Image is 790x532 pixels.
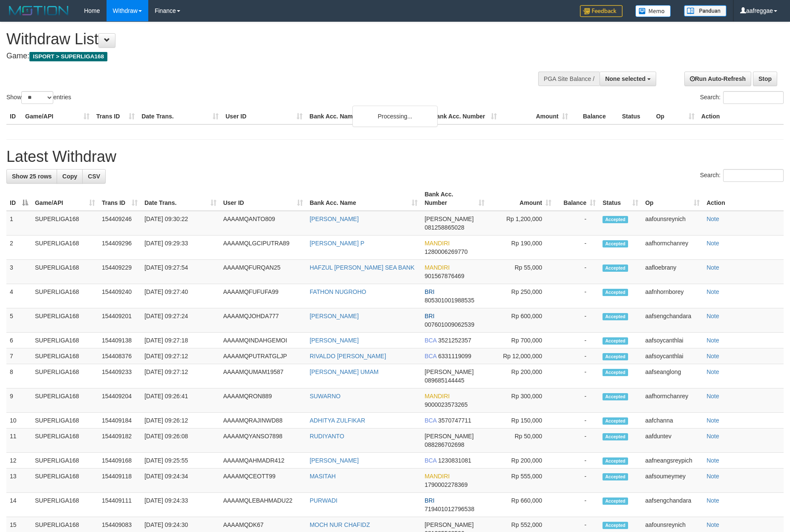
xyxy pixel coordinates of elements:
th: Status [619,109,653,124]
td: 14 [6,493,32,517]
td: [DATE] 09:26:08 [141,428,220,453]
span: Accepted [603,313,628,320]
th: Op: activate to sort column ascending [642,187,703,211]
img: panduan.png [684,5,727,17]
td: AAAAMQRON889 [220,388,306,413]
td: 13 [6,469,32,493]
span: MANDIRI [424,264,450,271]
span: Copy 1790002278369 to clipboard [424,481,467,488]
td: 11 [6,428,32,453]
th: Action [703,187,784,211]
input: Search: [723,169,784,182]
td: SUPERLIGA168 [32,211,98,236]
td: SUPERLIGA168 [32,236,98,260]
td: Rp 150,000 [488,413,555,428]
th: Status: activate to sort column ascending [599,187,642,211]
a: FATHON NUGROHO [310,288,366,295]
span: [PERSON_NAME] [424,216,473,222]
td: - [555,493,599,517]
td: AAAAMQPUTRATGLJP [220,348,306,364]
a: [PERSON_NAME] P [310,240,364,247]
td: Rp 250,000 [488,284,555,308]
a: MOCH NUR CHAFIDZ [310,521,370,528]
span: Show 25 rows [12,173,52,180]
h4: Game: [6,52,518,60]
td: aafsoumeymey [642,469,703,493]
a: [PERSON_NAME] [310,457,359,464]
td: 154408376 [98,348,141,364]
td: aafsoycanthlai [642,348,703,364]
td: Rp 660,000 [488,493,555,517]
span: Copy 089685144445 to clipboard [424,377,464,384]
td: 154409184 [98,413,141,428]
a: Note [706,313,719,319]
a: [PERSON_NAME] [310,337,359,344]
td: - [555,236,599,260]
td: SUPERLIGA168 [32,284,98,308]
a: [PERSON_NAME] [310,313,359,319]
span: MANDIRI [424,240,450,247]
a: HAFZUL [PERSON_NAME] SEA BANK [310,264,415,271]
td: SUPERLIGA168 [32,348,98,364]
td: SUPERLIGA168 [32,388,98,413]
td: AAAAMQCEOTT99 [220,469,306,493]
h1: Latest Withdraw [6,148,784,165]
td: - [555,211,599,236]
span: MANDIRI [424,473,450,480]
td: Rp 200,000 [488,453,555,469]
td: 154409168 [98,453,141,469]
span: BCA [424,353,436,359]
a: Note [706,264,719,271]
td: [DATE] 09:25:55 [141,453,220,469]
label: Search: [700,91,784,104]
span: Accepted [603,417,628,425]
a: PURWADI [310,497,337,504]
span: Accepted [603,353,628,360]
th: Amount [500,109,571,124]
td: aafchanna [642,413,703,428]
td: - [555,428,599,453]
td: AAAAMQUMAM19587 [220,364,306,388]
td: 154409296 [98,236,141,260]
td: 1 [6,211,32,236]
span: BRI [424,497,434,504]
th: Game/API [22,109,93,124]
td: 154409229 [98,260,141,284]
span: BCA [424,337,436,344]
span: Copy [62,173,77,180]
td: aafseanglong [642,364,703,388]
td: [DATE] 09:27:12 [141,348,220,364]
img: MOTION_logo.png [6,4,71,17]
td: AAAAMQJOHDA777 [220,308,306,333]
td: aafnhornborey [642,284,703,308]
td: 3 [6,260,32,284]
a: [PERSON_NAME] UMAM [310,368,379,375]
a: Stop [753,72,777,86]
td: AAAAMQFURQAN25 [220,260,306,284]
span: CSV [88,173,100,180]
td: Rp 1,200,000 [488,211,555,236]
span: Copy 3570747711 to clipboard [438,417,471,424]
a: Note [706,353,719,359]
span: ISPORT > SUPERLIGA168 [29,52,107,61]
td: 154409240 [98,284,141,308]
td: 7 [6,348,32,364]
td: [DATE] 09:26:12 [141,413,220,428]
span: Accepted [603,393,628,400]
span: [PERSON_NAME] [424,433,473,440]
a: Run Auto-Refresh [684,72,751,86]
td: [DATE] 09:27:54 [141,260,220,284]
th: Bank Acc. Name [306,109,429,124]
td: - [555,469,599,493]
a: Note [706,417,719,424]
td: [DATE] 09:27:40 [141,284,220,308]
span: BCA [424,457,436,464]
span: Accepted [603,216,628,223]
td: SUPERLIGA168 [32,333,98,348]
th: Amount: activate to sort column ascending [488,187,555,211]
a: Note [706,288,719,295]
td: 10 [6,413,32,428]
span: Copy 719401012796538 to clipboard [424,506,474,512]
div: PGA Site Balance / [538,72,600,86]
td: AAAAMQANTO809 [220,211,306,236]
